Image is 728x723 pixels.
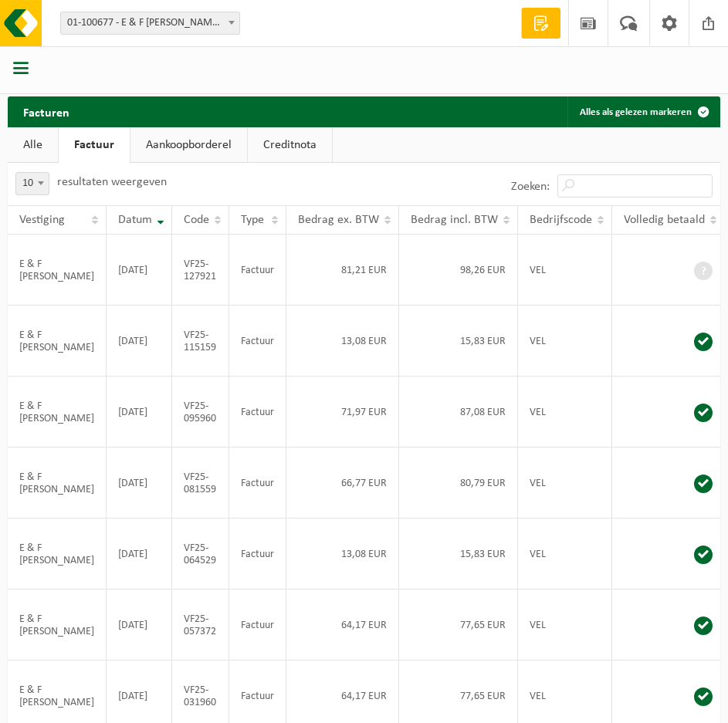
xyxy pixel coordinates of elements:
td: 80,79 EUR [399,448,518,519]
span: Bedrijfscode [530,214,592,226]
a: Alle [8,127,58,163]
span: Bedrag incl. BTW [411,214,498,226]
td: Factuur [229,306,286,377]
td: VF25-115159 [172,306,229,377]
td: E & F [PERSON_NAME] [8,377,107,448]
td: VF25-081559 [172,448,229,519]
td: E & F [PERSON_NAME] [8,306,107,377]
a: Creditnota [248,127,332,163]
span: Code [184,214,209,226]
td: 13,08 EUR [286,519,399,590]
td: E & F [PERSON_NAME] [8,519,107,590]
td: VF25-127921 [172,235,229,306]
span: 01-100677 - E & F ROGGE - DEINZE [61,12,239,34]
button: Alles als gelezen markeren [567,96,719,127]
td: [DATE] [107,377,172,448]
td: VEL [518,519,612,590]
span: Type [241,214,264,226]
td: Factuur [229,519,286,590]
td: VF25-057372 [172,590,229,660]
td: [DATE] [107,306,172,377]
td: 71,97 EUR [286,377,399,448]
td: 87,08 EUR [399,377,518,448]
span: 01-100677 - E & F ROGGE - DEINZE [60,12,240,35]
span: Volledig betaald [624,214,705,226]
td: 64,17 EUR [286,590,399,660]
td: 77,65 EUR [399,590,518,660]
td: VEL [518,235,612,306]
td: [DATE] [107,590,172,660]
h2: Facturen [8,96,85,127]
td: 81,21 EUR [286,235,399,306]
span: Datum [118,214,152,226]
td: 15,83 EUR [399,519,518,590]
td: 98,26 EUR [399,235,518,306]
td: VF25-095960 [172,377,229,448]
td: VEL [518,377,612,448]
span: 10 [15,172,49,195]
td: Factuur [229,448,286,519]
td: VEL [518,306,612,377]
td: VF25-064529 [172,519,229,590]
td: [DATE] [107,235,172,306]
td: 13,08 EUR [286,306,399,377]
td: [DATE] [107,519,172,590]
span: 10 [16,173,49,194]
label: resultaten weergeven [57,176,167,188]
td: E & F [PERSON_NAME] [8,448,107,519]
td: 15,83 EUR [399,306,518,377]
a: Factuur [59,127,130,163]
label: Zoeken: [511,181,550,193]
td: Factuur [229,590,286,660]
td: Factuur [229,377,286,448]
td: [DATE] [107,448,172,519]
td: Factuur [229,235,286,306]
a: Aankoopborderel [130,127,247,163]
td: E & F [PERSON_NAME] [8,590,107,660]
span: Vestiging [19,214,65,226]
td: E & F [PERSON_NAME] [8,235,107,306]
td: VEL [518,448,612,519]
td: VEL [518,590,612,660]
td: 66,77 EUR [286,448,399,519]
span: Bedrag ex. BTW [298,214,379,226]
